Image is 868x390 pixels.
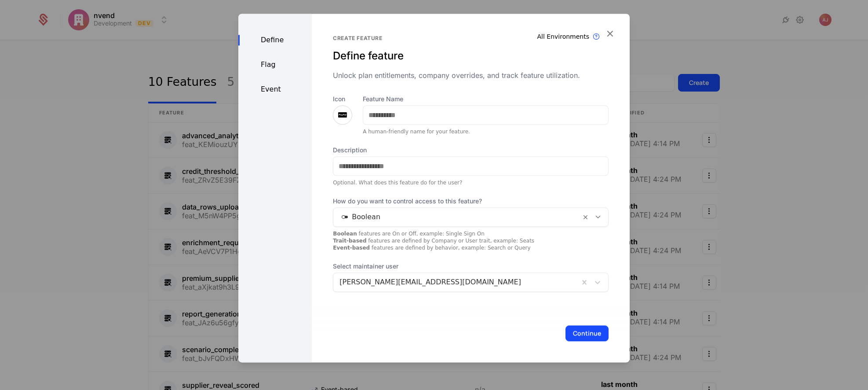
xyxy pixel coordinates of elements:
label: Icon [333,95,352,103]
div: A human-friendly name for your feature. [363,128,609,135]
strong: Boolean [333,231,357,237]
div: All Environments [537,32,590,41]
div: Flag [238,59,312,70]
div: features are On or Off, example: Single Sign On features are defined by Company or User trait, ex... [333,230,609,251]
strong: Event-based [333,245,370,251]
div: Optional. What does this feature do for the user? [333,179,609,186]
label: Description [333,146,609,155]
div: Create feature [333,35,609,42]
div: Unlock plan entitlements, company overrides, and track feature utilization. [333,70,609,81]
div: Define [238,35,312,45]
span: How do you want to control access to this feature? [333,197,609,206]
button: Continue [565,325,609,341]
span: Select maintainer user [333,262,609,271]
div: Define feature [333,49,609,63]
div: Event [238,84,312,95]
strong: Trait-based [333,238,366,244]
label: Feature Name [363,95,609,103]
